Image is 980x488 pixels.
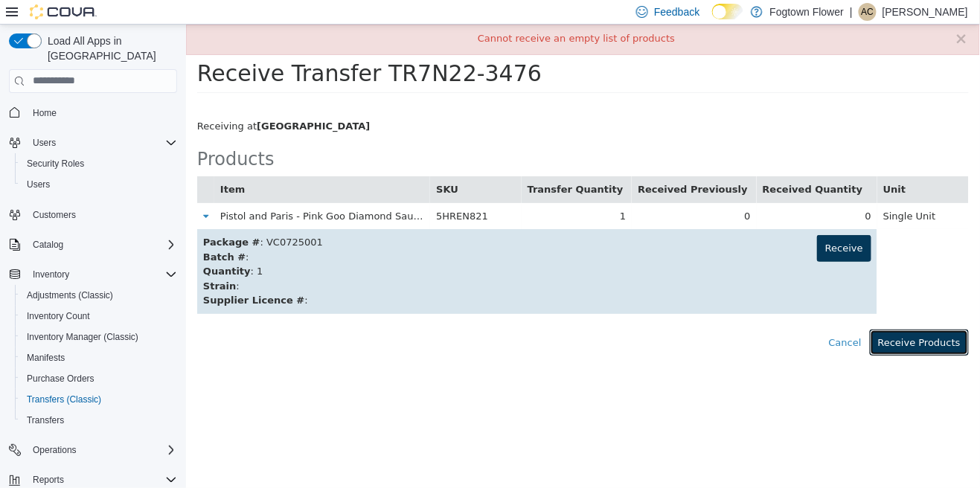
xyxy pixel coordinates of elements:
span: 5HREN821 [250,186,302,197]
button: Unit [697,158,723,173]
span: Inventory Manager (Classic) [21,328,177,346]
span: Reports [33,474,64,486]
span: Feedback [654,4,699,19]
button: Users [15,174,183,195]
a: Users [21,176,56,193]
button: Received Previously [452,158,564,173]
strong: Quantity [17,241,65,252]
span: Inventory [27,266,177,283]
span: Users [27,134,177,152]
div: 0 [577,184,685,199]
button: Home [3,102,183,123]
span: Purchase Orders [21,370,177,388]
button: Purchase Orders [15,368,183,389]
span: Users [27,179,50,190]
button: Inventory Manager (Classic) [15,327,183,347]
b: Package # [17,212,74,223]
span: AC [862,3,874,21]
button: Manifests [15,347,183,368]
h2: Products [11,125,783,144]
div: : [17,225,685,240]
b: [GEOGRAPHIC_DATA] [71,96,184,107]
button: Operations [3,440,183,460]
button: SKU [250,158,275,173]
span: Load All Apps in [GEOGRAPHIC_DATA] [42,33,177,63]
a: Purchase Orders [21,370,100,388]
input: Dark Mode [712,4,743,19]
button: Cancel [635,305,684,332]
td: 0 [446,179,570,205]
button: Received Quantity [577,158,680,173]
span: Adjustments (Classic) [27,289,113,301]
div: : [17,269,685,283]
span: Operations [33,444,77,456]
span: Purchase Orders [27,373,95,385]
span: Home [33,107,57,119]
span: Users [21,176,177,193]
button: Customers [3,204,183,225]
button: Transfers [15,410,183,431]
span: Home [27,103,177,122]
button: Adjustments (Classic) [15,285,183,306]
button: Operations [27,441,83,459]
a: Manifests [21,349,71,367]
button: Security Roles [15,153,183,174]
img: Cova [30,4,97,19]
button: Receive [631,211,685,237]
button: Inventory [3,264,183,285]
span: Inventory Count [21,307,177,325]
span: Catalog [33,239,63,251]
span: Catalog [27,236,177,254]
button: Receive Products [684,305,783,332]
button: Users [27,134,62,152]
div: : 1 [17,240,685,254]
button: Catalog [27,236,69,254]
span: Users [33,137,56,149]
a: Customers [27,206,82,224]
button: Users [3,132,183,153]
span: Customers [27,205,177,224]
div: Alister Crichton [859,3,877,21]
strong: Strain [17,256,50,267]
span: Security Roles [27,158,84,170]
span: Receiving at [11,96,184,107]
a: Transfers [21,411,70,429]
button: Catalog [3,234,183,255]
span: Transfers [27,414,64,426]
span: Adjustments (Classic) [21,286,177,304]
a: Adjustments (Classic) [21,286,119,304]
strong: Supplier Licence # [17,270,118,281]
span: Single Unit [697,186,750,197]
span: Manifests [21,349,177,367]
a: Inventory Count [21,307,96,325]
button: Inventory [27,266,75,283]
span: Security Roles [21,155,177,173]
span: Inventory [33,269,69,280]
p: Fogtown Flower [770,3,845,21]
button: × [769,7,782,22]
button: Transfer Quantity [342,158,441,173]
a: Inventory Manager (Classic) [21,328,144,346]
button: Inventory Count [15,306,183,327]
span: Customers [33,209,76,221]
div: : [17,254,685,269]
span: Inventory Manager (Classic) [27,331,138,343]
a: Home [27,104,63,122]
td: 1 [336,179,446,205]
p: | [850,3,853,21]
span: Receive Transfer TR7N22-3476 [11,36,356,62]
strong: Batch # [17,227,60,238]
span: Inventory Count [27,310,90,322]
button: Item [34,158,62,173]
span: Manifests [27,352,65,364]
span: Operations [27,441,177,459]
span: Transfers [21,411,177,429]
div: : VC0725001 [17,211,685,225]
span: Transfers (Classic) [21,391,177,408]
a: Transfers (Classic) [21,391,107,408]
span: Transfers (Classic) [27,394,101,405]
button: Transfers (Classic) [15,389,183,410]
p: [PERSON_NAME] [883,3,968,21]
span: Pistol and Paris - Pink Goo Diamond Sauce Disposable - Indica - 1g [34,186,356,197]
